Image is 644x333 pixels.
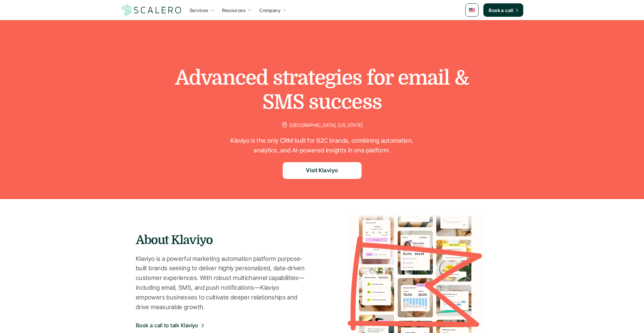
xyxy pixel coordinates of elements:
p: Klaviyo is a powerful marketing automation platform purpose-built brands seeking to deliver highl... [136,254,309,312]
p: Book a call [489,7,513,14]
a: Visit Klaviyo [283,162,362,179]
h3: About Klaviyo [136,232,322,249]
p: Book a call to talk Klaviyo [136,321,198,330]
a: Book a call [483,3,523,17]
p: Visit Klaviyo [306,166,338,175]
h1: Advanced strategies for email & SMS success [154,66,490,114]
p: Resources [222,7,246,14]
p: Company [259,7,280,14]
p: [GEOGRAPHIC_DATA], [US_STATE] [289,121,363,129]
a: Scalero company logotype [121,4,182,16]
p: Services [190,7,208,14]
img: Scalero company logotype [121,4,182,16]
p: Klaviyo is the only CRM built for B2C brands, combining automation, analytics, and AI-powered ins... [221,136,423,155]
